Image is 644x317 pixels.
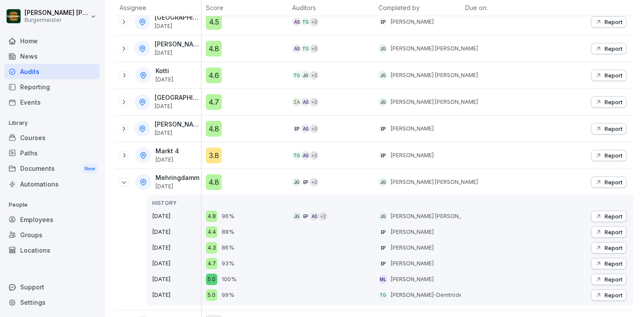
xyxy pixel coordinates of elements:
[379,18,387,26] div: EP
[292,44,301,53] div: AS
[155,50,199,56] p: [DATE]
[605,99,623,106] p: Report
[379,151,387,160] div: EP
[292,124,301,133] div: EP
[156,67,173,75] p: Kotti
[152,199,201,207] p: HISTORY
[591,242,626,254] button: Report
[222,228,234,236] p: 88%
[206,242,217,254] div: 4.3
[379,275,387,284] div: ML
[82,164,97,174] div: New
[152,275,201,284] p: [DATE]
[379,178,387,187] div: JG
[155,103,199,109] p: [DATE]
[391,18,434,26] p: [PERSON_NAME]
[206,3,283,12] p: Score
[591,70,626,81] button: Report
[4,295,100,310] a: Settings
[222,291,234,299] p: 99%
[206,94,222,110] div: 4.7
[379,71,387,80] div: JG
[310,178,318,187] div: + 3
[152,243,201,252] p: [DATE]
[605,229,623,236] p: Report
[301,178,310,187] div: EP
[591,176,626,188] button: Report
[301,18,310,26] div: TG
[4,198,100,212] p: People
[379,124,387,133] div: EP
[310,44,318,53] div: + 3
[379,228,387,236] div: EP
[605,260,623,267] p: Report
[605,125,623,132] p: Report
[4,49,100,64] a: News
[301,44,310,53] div: TG
[4,33,100,49] a: Home
[292,18,301,26] div: AS
[155,23,199,29] p: [DATE]
[301,71,310,80] div: JG
[222,212,234,221] p: 96%
[391,275,434,283] p: [PERSON_NAME]
[379,212,387,221] div: JG
[206,258,217,269] div: 4.7
[310,71,318,80] div: + 3
[4,243,100,258] a: Locations
[591,123,626,134] button: Report
[605,244,623,251] p: Report
[206,289,217,301] div: 5.0
[310,18,318,26] div: + 3
[310,151,318,160] div: + 3
[155,121,199,128] p: [PERSON_NAME] Str.
[4,116,100,130] p: Library
[206,226,217,238] div: 4.4
[156,77,173,83] p: [DATE]
[222,259,234,268] p: 93%
[4,279,100,295] div: Support
[605,45,623,52] p: Report
[206,274,217,285] div: 5.0
[292,71,301,80] div: TG
[206,211,217,222] div: 4.8
[318,212,327,221] div: + 2
[605,276,623,283] p: Report
[206,14,222,30] div: 4.5
[391,98,478,106] p: [PERSON_NAME] [PERSON_NAME]
[591,226,626,238] button: Report
[4,161,100,177] a: DocumentsNew
[391,151,434,159] p: [PERSON_NAME]
[4,176,100,192] a: Automations
[591,258,626,269] button: Report
[310,98,318,106] div: + 3
[301,151,310,160] div: AS
[292,212,301,221] div: JG
[206,174,222,190] div: 4.8
[310,124,318,133] div: + 3
[391,45,478,53] p: [PERSON_NAME] [PERSON_NAME]
[301,212,310,221] div: EP
[292,98,301,106] div: ZA
[206,121,222,137] div: 4.8
[591,43,626,54] button: Report
[25,9,88,17] p: [PERSON_NAME] [PERSON_NAME] [PERSON_NAME]
[605,18,623,25] p: Report
[591,16,626,28] button: Report
[4,95,100,110] a: Events
[391,228,434,236] p: [PERSON_NAME]
[4,227,100,243] a: Groups
[4,212,100,227] a: Employees
[4,145,100,161] div: Paths
[152,212,201,221] p: [DATE]
[4,79,100,95] a: Reporting
[301,124,310,133] div: AS
[391,291,464,299] p: [PERSON_NAME]-Demtröder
